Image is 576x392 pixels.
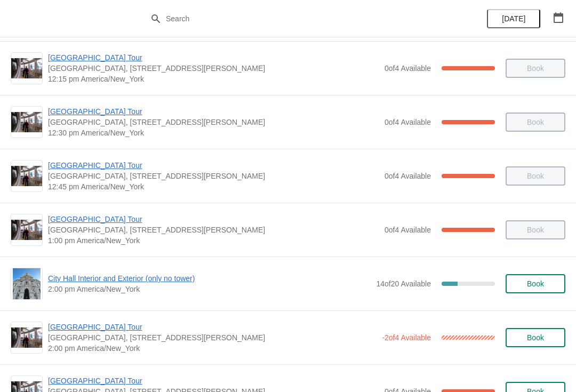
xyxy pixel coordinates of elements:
span: 14 of 20 Available [376,279,431,288]
span: [GEOGRAPHIC_DATA], [STREET_ADDRESS][PERSON_NAME] [48,171,379,181]
span: 0 of 4 Available [385,118,431,126]
span: 0 of 4 Available [385,64,431,73]
img: City Hall Interior and Exterior (only no tower) | | 2:00 pm America/New_York [13,268,41,299]
span: 2:00 pm America/New_York [48,284,371,294]
img: City Hall Tower Tour | City Hall Visitor Center, 1400 John F Kennedy Boulevard Suite 121, Philade... [11,220,42,241]
span: City Hall Interior and Exterior (only no tower) [48,273,371,284]
span: -2 of 4 Available [382,333,431,342]
button: [DATE] [487,9,540,28]
span: 2:00 pm America/New_York [48,343,377,354]
span: [GEOGRAPHIC_DATA] Tour [48,322,377,332]
img: City Hall Tower Tour | City Hall Visitor Center, 1400 John F Kennedy Boulevard Suite 121, Philade... [11,327,42,348]
span: 12:30 pm America/New_York [48,127,379,138]
img: City Hall Tower Tour | City Hall Visitor Center, 1400 John F Kennedy Boulevard Suite 121, Philade... [11,58,42,79]
span: [GEOGRAPHIC_DATA], [STREET_ADDRESS][PERSON_NAME] [48,63,379,74]
span: [GEOGRAPHIC_DATA] Tour [48,160,379,171]
span: [GEOGRAPHIC_DATA] Tour [48,52,379,63]
span: [GEOGRAPHIC_DATA], [STREET_ADDRESS][PERSON_NAME] [48,332,377,343]
button: Book [506,328,565,347]
span: [DATE] [502,14,525,23]
span: Book [527,333,544,342]
span: [GEOGRAPHIC_DATA] Tour [48,106,379,117]
button: Book [506,274,565,293]
span: 1:00 pm America/New_York [48,235,379,246]
span: 12:15 pm America/New_York [48,74,379,84]
span: [GEOGRAPHIC_DATA] Tour [48,214,379,225]
img: City Hall Tower Tour | City Hall Visitor Center, 1400 John F Kennedy Boulevard Suite 121, Philade... [11,112,42,133]
span: 0 of 4 Available [385,226,431,234]
span: 12:45 pm America/New_York [48,181,379,192]
span: [GEOGRAPHIC_DATA] Tour [48,375,379,386]
input: Search [165,9,432,28]
span: [GEOGRAPHIC_DATA], [STREET_ADDRESS][PERSON_NAME] [48,225,379,235]
img: City Hall Tower Tour | City Hall Visitor Center, 1400 John F Kennedy Boulevard Suite 121, Philade... [11,166,42,187]
span: Book [527,279,544,288]
span: [GEOGRAPHIC_DATA], [STREET_ADDRESS][PERSON_NAME] [48,117,379,127]
span: 0 of 4 Available [385,172,431,180]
